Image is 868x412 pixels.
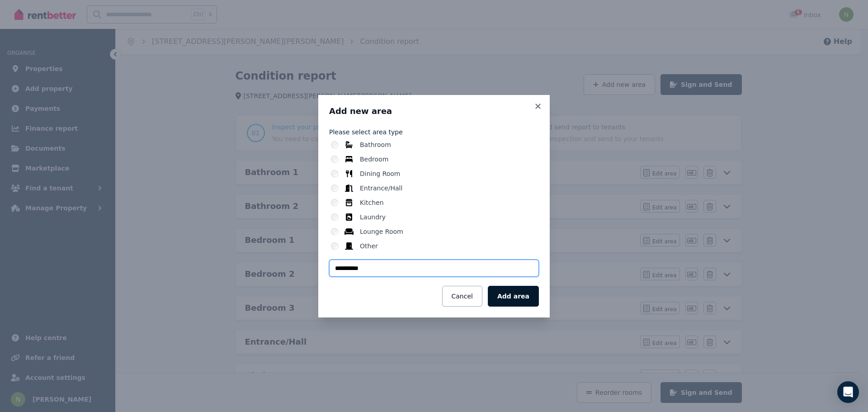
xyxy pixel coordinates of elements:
label: Kitchen [360,198,384,207]
label: Bedroom [360,155,388,164]
label: Other [360,242,378,251]
div: Open Intercom Messenger [837,381,859,403]
label: Please select area type [329,128,539,137]
label: Dining Room [360,169,401,178]
label: Entrance/Hall [360,184,402,193]
label: Bathroom [360,140,391,149]
button: Cancel [442,286,482,307]
h3: Add new area [329,106,539,117]
label: Laundry [360,213,386,222]
button: Add area [488,286,539,307]
label: Lounge Room [360,227,403,236]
